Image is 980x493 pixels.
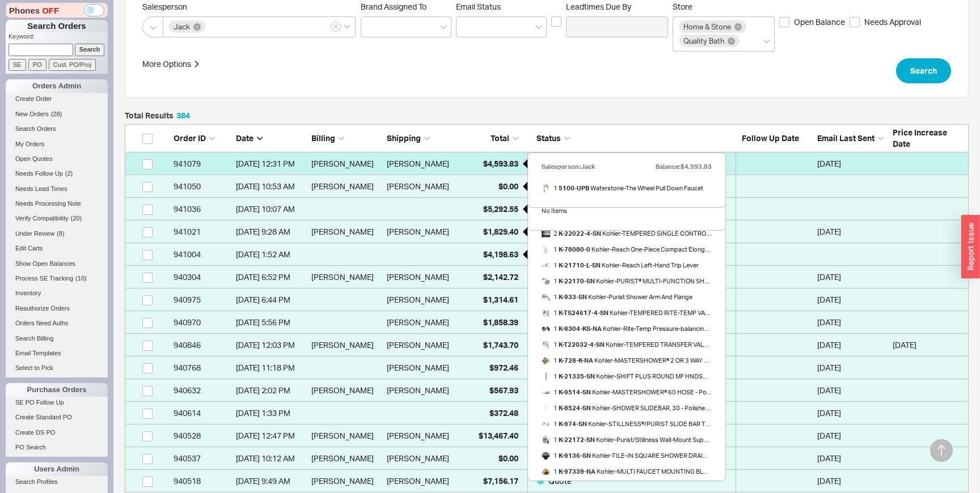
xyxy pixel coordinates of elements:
[779,17,789,27] input: Open Balance
[125,175,969,198] a: 941050[DATE] 10:53 AM[PERSON_NAME][PERSON_NAME]$0.00Quote
[683,37,724,45] span: Quality Bath
[142,2,356,12] span: Salesperson
[125,152,969,175] a: 941079[DATE] 12:31 PM[PERSON_NAME][PERSON_NAME]$4,593.83Quote [DATE]
[483,249,518,259] span: $4,198.63
[462,133,518,144] div: Total
[65,170,73,177] span: ( 2 )
[236,447,306,470] div: 9/17/25 10:12 AM
[236,424,306,447] div: 9/17/25 12:47 PM
[174,266,230,288] div: 940304
[311,175,381,198] div: [PERSON_NAME]
[174,133,206,143] span: Order ID
[542,388,550,397] img: Category_Template_gw57vf
[236,175,306,198] div: 9/19/25 10:53 AM
[559,356,593,364] b: K-728-K-NA
[542,448,712,464] span: 1 Kohler - TILE-IN SQUARE SHOWER DRAIN - Polished Nickel
[174,470,230,492] div: 940518
[817,152,887,175] div: 9/19/25
[742,133,799,143] span: Follow Up Date
[542,452,550,460] img: Category_Template_dakzxa
[49,59,96,71] input: Cust. PO/Proj
[817,133,887,144] div: Email Last Sent
[311,220,381,243] div: [PERSON_NAME]
[535,25,542,29] svg: open menu
[817,470,887,492] div: 9/18/25
[176,110,190,120] span: 384
[236,288,306,311] div: 9/18/25 6:44 PM
[483,227,518,236] span: $1,829.40
[174,220,230,243] div: 941021
[174,379,230,402] div: 940632
[125,112,190,120] h5: Total Results
[542,293,550,301] img: GBH_SQTemplate_tkmxtf
[174,198,230,220] div: 941036
[483,272,518,282] span: $2,142.72
[559,293,587,301] b: K-933-SN
[15,215,69,222] span: Verify Compatibility
[483,317,518,327] span: $1,858.39
[6,123,108,135] a: Search Orders
[499,453,518,463] span: $0.00
[910,64,937,78] span: Search
[542,273,712,289] span: 1 Kohler - PURIST® MULTI-FUNCTION SHOWERHEAD 2.5GPM - Polished Nickel
[174,402,230,424] div: 940614
[559,341,605,348] b: K-T22032-4-SN
[542,203,712,219] div: No Items
[559,388,591,396] b: K-9514-SN
[559,184,589,192] b: 5100-UPB
[673,2,692,11] span: Store
[559,277,595,285] b: K-22170-SN
[817,266,887,288] div: 9/18/25
[6,397,108,409] a: SE PO Follow Up
[6,333,108,345] a: Search Billing
[236,220,306,243] div: 9/19/25 9:28 AM
[387,266,449,288] div: [PERSON_NAME]
[489,385,518,395] span: $567.93
[236,470,306,492] div: 9/17/25 9:49 AM
[6,20,108,32] h1: Search Orders
[6,347,108,359] a: Email Templates
[864,16,921,28] span: Needs Approval
[479,431,518,440] span: $13,467.40
[893,334,962,356] div: 9/28/25
[174,447,230,470] div: 940537
[537,133,561,143] span: Status
[311,379,381,402] div: [PERSON_NAME]
[9,59,26,71] input: SE
[542,229,550,238] img: aag09848_rgb_nr32ge
[236,243,306,266] div: 9/19/25 1:52 AM
[6,462,108,476] div: Users Admin
[542,436,550,444] img: Category_Template_kfjbwj
[559,309,609,317] b: K-TS24617-4-SN
[125,220,969,243] a: 941021[DATE] 9:28 AM[PERSON_NAME][PERSON_NAME]$1,829.40Quote [DATE]
[542,245,550,254] img: Category_Template_jlg5er
[125,288,969,311] a: 940975[DATE] 6:44 PM[PERSON_NAME]$1,314.61Quote [DATE]
[236,198,306,220] div: 9/19/25 10:07 AM
[311,447,381,470] div: [PERSON_NAME]
[6,427,108,439] a: Create DS PO
[6,287,108,299] a: Inventory
[559,420,587,428] b: K-974-SN
[559,372,595,380] b: K-21335-SN
[542,352,712,368] span: 1 Kohler - MASTERSHOWER® 2 OR 3 WAY TRANSFER VALVE
[6,273,108,284] a: Process SE Tracking(10)
[125,198,969,220] a: 941036[DATE] 10:07 AM$5,292.55Quote
[174,152,230,175] div: 941079
[236,334,306,356] div: 9/18/25 12:03 PM
[542,400,712,416] span: 1 Kohler - SHOWER SLIDEBAR, 30 - Polished Nickel
[542,384,712,400] span: 1 Kohler - MASTERSHOWER® 60 HOSE - Polished Nickel
[542,226,712,241] span: 2 Kohler - TEMPERED SINGLE CONTROL LAV FAUCET
[893,127,947,148] span: Price Increase Date
[817,334,887,356] div: 9/18/25
[489,408,518,418] span: $372.48
[311,266,381,288] div: [PERSON_NAME]
[542,309,550,317] img: zac52634_rgb_iglncm
[559,229,601,237] b: K-22022-4-SN
[125,356,969,379] a: 940768[DATE] 11:18 PM[PERSON_NAME]$972.46Quote [DATE]
[174,243,230,266] div: 941004
[542,337,712,352] span: 1 Kohler - TEMPERED TRANSFER VALVE TRIM
[483,476,518,486] span: $7,156.17
[236,379,306,402] div: 9/17/25 2:02 PM
[361,2,426,11] span: Brand Assigned To
[483,295,518,304] span: $1,314.61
